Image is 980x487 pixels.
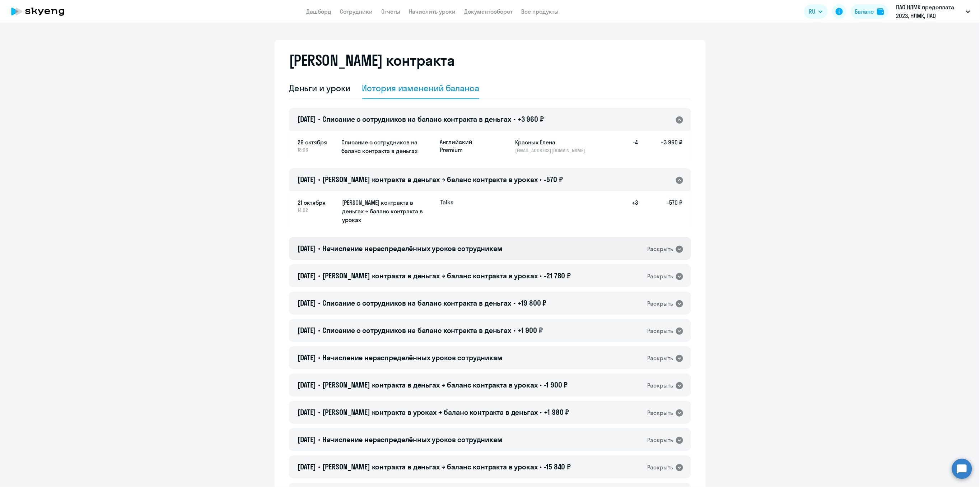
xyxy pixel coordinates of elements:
[804,4,828,19] button: RU
[298,244,316,253] span: [DATE]
[638,138,682,154] h5: +3 960 ₽
[322,271,538,280] span: [PERSON_NAME] контракта в деньгах → баланс контракта в уроках
[647,408,673,417] div: Раскрыть
[289,52,455,69] h2: [PERSON_NAME] контракта
[340,8,373,15] a: Сотрудники
[322,408,538,417] span: [PERSON_NAME] контракта в уроках → баланс контракта в деньгах
[638,198,682,225] h5: -570 ₽
[318,380,320,389] span: •
[322,353,503,362] span: Начисление нераспределённых уроков сотрудникам
[318,244,320,253] span: •
[855,7,874,16] div: Баланс
[322,115,511,124] span: Списание с сотрудников на баланс контракта в деньгах
[318,353,320,362] span: •
[318,435,320,444] span: •
[544,462,571,471] span: -15 840 ₽
[440,198,453,206] p: Talks
[647,463,673,472] div: Раскрыть
[647,272,673,281] div: Раскрыть
[322,462,538,471] span: [PERSON_NAME] контракта в деньгах → баланс контракта в уроках
[544,408,569,417] span: +1 980 ₽
[540,380,542,389] span: •
[322,380,538,389] span: [PERSON_NAME] контракта в деньгах → баланс контракта в уроках
[298,207,336,213] span: 14:02
[464,8,513,15] a: Документооборот
[518,298,547,307] span: +19 800 ₽
[298,435,316,444] span: [DATE]
[322,326,511,335] span: Списание с сотрудников на баланс контракта в деньгах
[298,115,316,124] span: [DATE]
[877,8,884,15] img: balance
[647,326,673,335] div: Раскрыть
[515,147,589,154] p: [EMAIL_ADDRESS][DOMAIN_NAME]
[298,271,316,280] span: [DATE]
[513,326,515,335] span: •
[851,4,888,19] button: Балансbalance
[440,138,494,154] p: Английский Premium
[518,115,544,124] span: +3 960 ₽
[298,138,336,147] span: 29 октября
[318,175,320,184] span: •
[322,298,511,307] span: Списание с сотрудников на баланс контракта в деньгах
[341,138,434,155] h5: Списание с сотрудников на баланс контракта в деньгах
[540,271,542,280] span: •
[298,408,316,417] span: [DATE]
[647,299,673,308] div: Раскрыть
[615,198,638,225] h5: +3
[298,147,336,153] span: 18:06
[544,175,563,184] span: -570 ₽
[298,326,316,335] span: [DATE]
[318,408,320,417] span: •
[647,354,673,363] div: Раскрыть
[298,175,316,184] span: [DATE]
[518,326,543,335] span: +1 900 ₽
[322,435,503,444] span: Начисление нераспределённых уроков сотрудникам
[322,175,538,184] span: [PERSON_NAME] контракта в деньгах → баланс контракта в уроках
[306,8,331,15] a: Дашборд
[318,115,320,124] span: •
[298,462,316,471] span: [DATE]
[318,271,320,280] span: •
[521,8,559,15] a: Все продукты
[298,198,336,207] span: 21 октября
[647,245,673,254] div: Раскрыть
[647,436,673,445] div: Раскрыть
[615,138,638,154] h5: -4
[318,462,320,471] span: •
[515,138,589,147] h5: Красных Елена
[409,8,456,15] a: Начислить уроки
[298,380,316,389] span: [DATE]
[289,82,351,94] div: Деньги и уроки
[540,462,542,471] span: •
[893,3,974,20] button: ПАО НЛМК предоплата 2023, НЛМК, ПАО
[809,7,816,16] span: RU
[647,381,673,390] div: Раскрыть
[381,8,400,15] a: Отчеты
[540,175,542,184] span: •
[342,198,435,224] h5: [PERSON_NAME] контракта в деньгах → баланс контракта в уроках
[298,298,316,307] span: [DATE]
[896,3,963,20] p: ПАО НЛМК предоплата 2023, НЛМК, ПАО
[318,298,320,307] span: •
[322,244,503,253] span: Начисление нераспределённых уроков сотрудникам
[544,271,571,280] span: -21 780 ₽
[540,408,542,417] span: •
[318,326,320,335] span: •
[544,380,568,389] span: -1 900 ₽
[513,298,515,307] span: •
[513,115,515,124] span: •
[362,82,480,94] div: История изменений баланса
[298,353,316,362] span: [DATE]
